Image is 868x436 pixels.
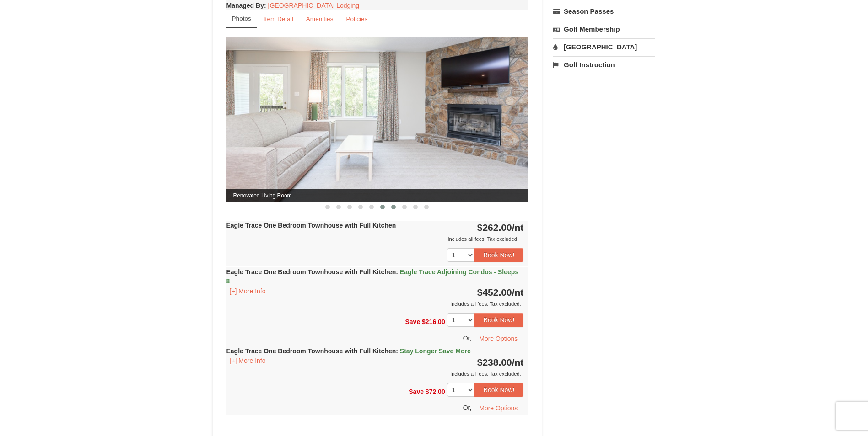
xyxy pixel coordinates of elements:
[346,16,367,22] small: Policies
[226,268,519,285] strong: Eagle Trace One Bedroom Townhouse with Full Kitchen
[512,287,524,298] span: /nt
[553,38,655,55] a: [GEOGRAPHIC_DATA]
[400,347,471,355] span: Stay Longer Save More
[409,388,424,395] span: Save
[512,222,524,233] span: /nt
[553,3,655,20] a: Season Passes
[226,189,528,202] span: Renovated Living Room
[463,334,472,341] span: Or,
[396,268,398,276] span: :
[422,318,445,325] span: $216.00
[226,286,269,296] button: [+] More Info
[553,56,655,73] a: Golf Instruction
[226,356,269,366] button: [+] More Info
[426,388,445,395] span: $72.00
[474,248,524,262] button: Book Now!
[300,10,340,28] a: Amenities
[226,2,266,9] strong: :
[473,332,523,346] button: More Options
[463,404,472,411] span: Or,
[477,357,512,367] span: $238.00
[477,222,524,233] strong: $262.00
[473,401,523,415] button: More Options
[226,369,524,378] div: Includes all fees. Tax excluded.
[226,222,396,229] strong: Eagle Trace One Bedroom Townhouse with Full Kitchen
[264,16,293,22] small: Item Detail
[474,383,524,397] button: Book Now!
[477,287,512,298] span: $452.00
[258,10,299,28] a: Item Detail
[268,2,359,9] a: [GEOGRAPHIC_DATA] Lodging
[226,10,257,28] a: Photos
[232,15,251,22] small: Photos
[396,347,398,355] span: :
[405,318,420,325] span: Save
[226,234,524,244] div: Includes all fees. Tax excluded.
[226,347,471,355] strong: Eagle Trace One Bedroom Townhouse with Full Kitchen
[226,299,524,308] div: Includes all fees. Tax excluded.
[306,16,334,22] small: Amenities
[553,21,655,37] a: Golf Membership
[474,313,524,327] button: Book Now!
[512,357,524,367] span: /nt
[226,37,528,202] img: Renovated Living Room
[340,10,373,28] a: Policies
[226,2,264,9] span: Managed By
